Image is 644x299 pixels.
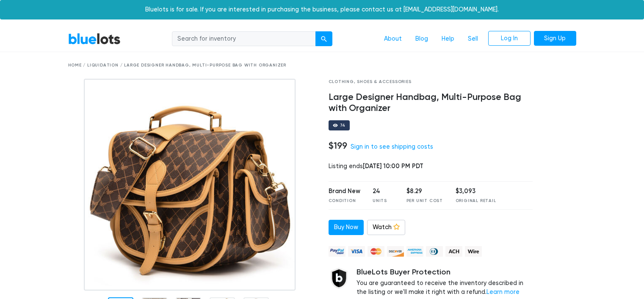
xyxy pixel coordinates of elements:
[351,143,433,150] a: Sign in to see shipping costs
[329,198,360,204] div: Condition
[348,246,365,257] img: visa-79caf175f036a155110d1892330093d4c38f53c55c9ec9e2c3a54a56571784bb.png
[373,187,394,196] div: 24
[368,246,384,257] img: mastercard-42073d1d8d11d6635de4c079ffdb20a4f30a903dc55d1612383a1b395dd17f39.png
[488,31,531,46] a: Log In
[329,140,347,151] h4: $199
[409,31,435,47] a: Blog
[357,268,533,297] div: You are guaranteed to receive the inventory described in the listing or we'll make it right with ...
[329,79,533,85] div: Clothing, Shoes & Accessories
[461,31,485,47] a: Sell
[406,187,443,196] div: $8.29
[435,31,461,47] a: Help
[486,288,520,296] a: Learn more
[68,33,121,45] a: BlueLots
[367,220,405,235] a: Watch
[387,246,404,257] img: discover-82be18ecfda2d062aad2762c1ca80e2d36a4073d45c9e0ffae68cd515fbd3d32.png
[329,162,533,171] div: Listing ends
[329,220,364,235] a: Buy Now
[534,31,576,46] a: Sign Up
[456,198,496,204] div: Original Retail
[329,187,360,196] div: Brand New
[465,246,482,257] img: wire-908396882fe19aaaffefbd8e17b12f2f29708bd78693273c0e28e3a24408487f.png
[329,92,533,114] h4: Large Designer Handbag, Multi-Purpose Bag with Organizer
[373,198,394,204] div: Units
[329,246,345,257] img: paypal_credit-80455e56f6e1299e8d57f40c0dcee7b8cd4ae79b9eccbfc37e2480457ba36de9.png
[377,31,409,47] a: About
[84,79,296,291] img: 4b4adf3d-8456-47b7-a024-4776004e14af-1739154130.jpg
[68,62,576,69] div: Home / Liquidation / Large Designer Handbag, Multi-Purpose Bag with Organizer
[445,246,462,257] img: ach-b7992fed28a4f97f893c574229be66187b9afb3f1a8d16a4691d3d3140a8ab00.png
[406,246,423,257] img: american_express-ae2a9f97a040b4b41f6397f7637041a5861d5f99d0716c09922aba4e24c8547d.png
[172,31,316,47] input: Search for inventory
[357,268,533,277] h5: BlueLots Buyer Protection
[456,187,496,196] div: $3,093
[329,268,350,289] img: buyer_protection_shield-3b65640a83011c7d3ede35a8e5a80bfdfaa6a97447f0071c1475b91a4b0b3d01.png
[340,123,346,127] div: 74
[363,162,423,170] span: [DATE] 10:00 PM PDT
[406,198,443,204] div: Per Unit Cost
[426,246,443,257] img: diners_club-c48f30131b33b1bb0e5d0e2dbd43a8bea4cb12cb2961413e2f4250e06c020426.png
